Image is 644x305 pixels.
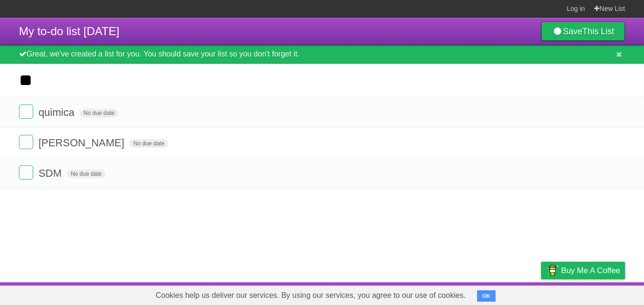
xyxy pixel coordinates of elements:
a: Privacy [529,285,553,303]
span: [PERSON_NAME] [38,137,127,149]
span: My to-do list [DATE] [19,25,120,38]
a: About [415,285,435,303]
span: quimica [38,106,77,118]
a: Buy me a coffee [541,262,625,279]
span: Buy me a coffee [561,262,620,279]
a: SaveThis List [541,22,625,41]
span: No due date [67,170,105,178]
label: Done [19,135,33,149]
label: Done [19,165,33,180]
span: No due date [80,109,118,117]
a: Developers [446,285,485,303]
button: OK [477,290,496,302]
b: This List [582,27,614,36]
span: Cookies help us deliver our services. By using our services, you agree to our use of cookies. [146,286,475,305]
a: Suggest a feature [565,285,625,303]
img: Buy me a coffee [546,262,559,278]
a: Terms [497,285,517,303]
span: SDM [38,167,64,179]
label: Done [19,105,33,119]
span: No due date [129,139,168,148]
